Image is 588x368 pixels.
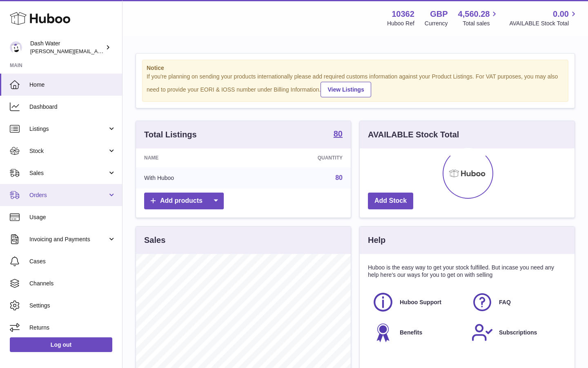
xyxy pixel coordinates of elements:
[144,193,224,209] a: Add products
[387,20,414,27] div: Huboo Ref
[29,280,116,287] span: Channels
[147,73,564,97] div: If you're planning on sending your products internationally please add required customs informati...
[368,264,566,279] p: Huboo is the easy way to get your stock fulfilled. But incase you need any help here's our ways f...
[372,321,463,343] a: Benefits
[368,235,385,246] h3: Help
[509,9,578,27] a: 0.00 AVAILABLE Stock Total
[29,258,116,265] span: Cases
[392,9,414,20] strong: 10362
[458,9,499,27] a: 4,560.28 Total sales
[400,329,422,337] span: Benefits
[335,174,343,181] a: 80
[458,9,490,20] span: 4,560.28
[29,125,107,133] span: Listings
[29,147,107,155] span: Stock
[29,302,116,310] span: Settings
[249,148,351,167] th: Quantity
[30,48,164,54] span: [PERSON_NAME][EMAIL_ADDRESS][DOMAIN_NAME]
[368,129,459,140] h3: AVAILABLE Stock Total
[29,191,107,199] span: Orders
[463,20,499,27] span: Total sales
[29,324,116,332] span: Returns
[509,20,578,27] span: AVAILABLE Stock Total
[499,329,537,337] span: Subscriptions
[425,20,448,27] div: Currency
[30,40,104,55] div: Dash Water
[321,82,371,97] a: View Listings
[29,103,116,111] span: Dashboard
[29,236,107,243] span: Invoicing and Payments
[372,291,463,313] a: Huboo Support
[471,291,562,313] a: FAQ
[144,235,165,246] h3: Sales
[136,148,249,167] th: Name
[144,129,197,140] h3: Total Listings
[553,9,569,20] span: 0.00
[29,213,116,221] span: Usage
[334,130,343,138] strong: 80
[471,321,562,343] a: Subscriptions
[430,9,448,20] strong: GBP
[136,167,249,188] td: With Huboo
[10,337,112,352] a: Log out
[400,298,441,306] span: Huboo Support
[334,130,343,139] a: 80
[29,81,116,89] span: Home
[499,298,511,306] span: FAQ
[368,193,413,209] a: Add Stock
[29,169,107,177] span: Sales
[10,41,22,54] img: james@dash-water.com
[147,64,564,72] strong: Notice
